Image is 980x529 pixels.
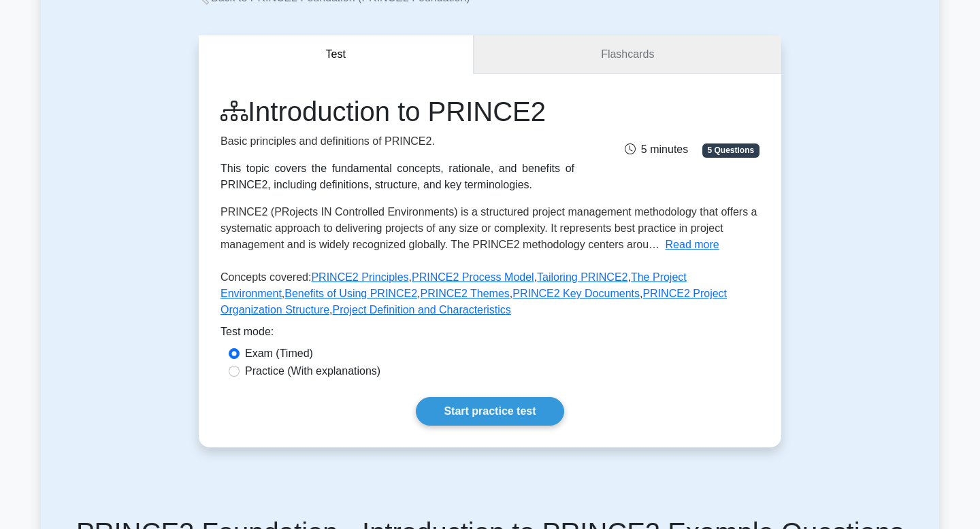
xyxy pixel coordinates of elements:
[245,363,380,379] label: Practice (With explanations)
[412,271,534,283] a: PRINCE2 Process Model
[420,288,509,299] a: PRINCE2 Themes
[199,35,474,74] button: Test
[245,345,313,362] label: Exam (Timed)
[220,271,687,299] a: The Project Environment
[512,288,640,299] a: PRINCE2 Key Documents
[220,95,574,128] h1: Introduction to PRINCE2
[220,269,759,324] p: Concepts covered: , , , , , , , ,
[220,206,757,250] span: PRINCE2 (PRojects IN Controlled Environments) is a structured project management methodology that...
[474,35,781,74] a: Flashcards
[537,271,627,283] a: Tailoring PRINCE2
[625,143,688,155] span: 5 minutes
[220,133,574,150] p: Basic principles and definitions of PRINCE2.
[666,237,719,253] button: Read more
[702,143,759,157] span: 5 Questions
[220,324,759,345] div: Test mode:
[220,160,574,193] div: This topic covers the fundamental concepts, rationale, and benefits of PRINCE2, including definit...
[311,271,408,283] a: PRINCE2 Principles
[416,397,563,426] a: Start practice test
[333,304,511,315] a: Project Definition and Characteristics
[284,288,417,299] a: Benefits of Using PRINCE2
